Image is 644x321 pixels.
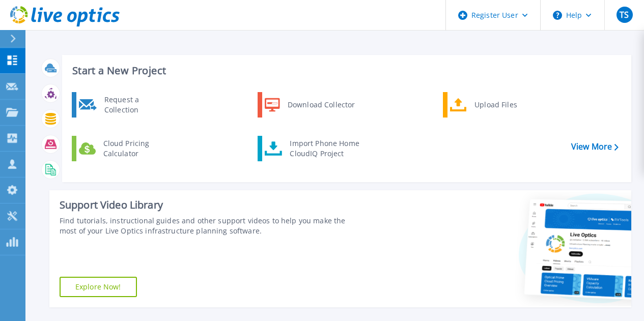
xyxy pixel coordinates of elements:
a: Download Collector [258,92,362,118]
div: Upload Files [469,95,545,115]
a: View More [571,142,619,152]
h3: Start a New Project [72,65,618,76]
a: Request a Collection [72,92,176,118]
a: Upload Files [443,92,547,118]
div: Find tutorials, instructional guides and other support videos to help you make the most of your L... [60,216,362,236]
div: Request a Collection [99,95,174,115]
div: Support Video Library [60,198,362,212]
a: Explore Now! [60,277,137,297]
div: Import Phone Home CloudIQ Project [285,138,364,159]
div: Download Collector [283,95,359,115]
a: Cloud Pricing Calculator [72,136,176,161]
span: TS [620,11,629,19]
div: Cloud Pricing Calculator [98,138,174,159]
